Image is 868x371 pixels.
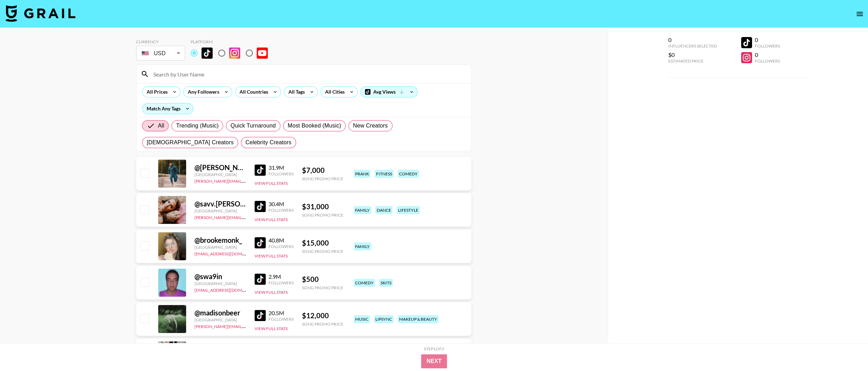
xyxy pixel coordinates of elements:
[194,177,298,184] a: [PERSON_NAME][EMAIL_ADDRESS][DOMAIN_NAME]
[302,275,343,284] div: $ 500
[255,201,266,212] img: TikTok
[194,272,246,281] div: @ swa9in
[149,68,467,80] input: Search by User Name
[255,181,288,186] button: View Full Stats
[302,202,343,211] div: $ 31,000
[235,87,270,97] div: All Countries
[269,164,294,171] div: 31.9M
[302,176,343,181] div: Song Promo Price
[354,279,375,287] div: comedy
[288,122,341,130] span: Most Booked (Music)
[269,208,294,213] div: Followers
[755,51,780,58] div: 0
[424,346,444,351] div: Step 1 of 2
[255,274,266,285] img: TikTok
[284,87,306,97] div: All Tags
[269,171,294,176] div: Followers
[257,48,268,59] img: YouTube
[194,281,246,286] div: [GEOGRAPHIC_DATA]
[354,206,371,214] div: family
[375,206,392,214] div: dance
[398,315,439,323] div: makeup & beauty
[194,308,246,317] div: @ madisonbeer
[755,58,780,64] div: Followers
[269,237,294,244] div: 40.8M
[194,236,246,245] div: @ brookemonk_
[255,165,266,176] img: TikTok
[255,290,288,295] button: View Full Stats
[398,170,419,178] div: comedy
[374,315,393,323] div: lipsync
[269,244,294,249] div: Followers
[668,51,717,58] div: $0
[269,310,294,317] div: 20.5M
[194,199,246,208] div: @ savv.[PERSON_NAME]
[302,212,343,218] div: Song Promo Price
[269,280,294,285] div: Followers
[176,122,219,130] span: Trending (Music)
[138,47,184,59] div: USD
[302,321,343,327] div: Song Promo Price
[361,87,417,97] div: Avg Views
[421,354,447,368] button: Next
[755,36,780,43] div: 0
[230,122,276,130] span: Quick Turnaround
[194,208,246,213] div: [GEOGRAPHIC_DATA]
[255,217,288,222] button: View Full Stats
[229,48,240,59] img: Instagram
[375,170,393,178] div: fitness
[158,122,164,130] span: All
[668,43,717,49] div: Influencers Selected
[755,43,780,49] div: Followers
[302,166,343,175] div: $ 7,000
[255,310,266,321] img: TikTok
[184,87,221,97] div: Any Followers
[321,87,346,97] div: All Cities
[194,163,246,172] div: @ [PERSON_NAME].[PERSON_NAME]
[194,322,298,329] a: [PERSON_NAME][EMAIL_ADDRESS][DOMAIN_NAME]
[194,172,246,177] div: [GEOGRAPHIC_DATA]
[379,279,393,287] div: skits
[269,317,294,322] div: Followers
[194,250,265,256] a: [EMAIL_ADDRESS][DOMAIN_NAME]
[353,122,388,130] span: New Creators
[354,242,371,250] div: family
[397,206,420,214] div: lifestyle
[245,138,292,147] span: Celebrity Creators
[6,5,75,22] img: Grail Talent
[668,58,717,64] div: Estimated Price
[354,170,370,178] div: prank
[201,48,213,59] img: TikTok
[255,253,288,259] button: View Full Stats
[255,326,288,331] button: View Full Stats
[194,317,246,322] div: [GEOGRAPHIC_DATA]
[269,273,294,280] div: 2.9M
[255,237,266,248] img: TikTok
[194,245,246,250] div: [GEOGRAPHIC_DATA]
[668,36,717,43] div: 0
[194,286,265,293] a: [EMAIL_ADDRESS][DOMAIN_NAME]
[194,213,298,220] a: [PERSON_NAME][EMAIL_ADDRESS][DOMAIN_NAME]
[136,39,185,44] div: Currency
[191,39,273,44] div: Platform
[354,315,370,323] div: music
[302,239,343,247] div: $ 15,000
[142,87,169,97] div: All Prices
[302,249,343,254] div: Song Promo Price
[142,103,193,114] div: Match Any Tags
[302,285,343,290] div: Song Promo Price
[853,7,867,21] button: open drawer
[302,311,343,320] div: $ 12,000
[269,201,294,208] div: 30.4M
[147,138,234,147] span: [DEMOGRAPHIC_DATA] Creators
